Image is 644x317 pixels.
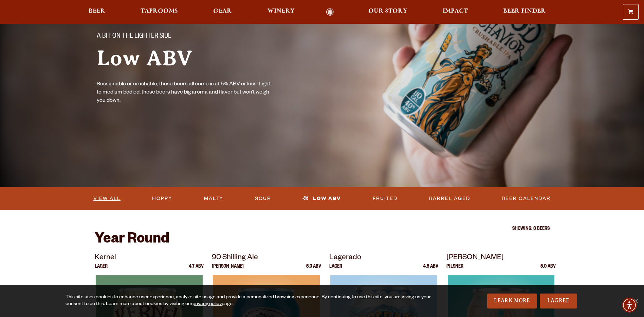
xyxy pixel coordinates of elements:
p: Sessionable or crushable, these beers all come in at 5% ABV or less. Light to medium bodied, thes... [97,81,271,105]
a: Fruited [370,191,400,206]
p: Lagerado [329,252,439,264]
p: [PERSON_NAME] [212,264,244,275]
span: Winery [268,9,295,14]
p: 4.5 ABV [423,264,438,275]
p: 90 Shilling Ale [212,252,321,264]
p: 5.3 ABV [306,264,321,275]
h2: Year Round [95,232,550,248]
p: Kernel [95,252,204,264]
a: Malty [201,191,226,206]
a: Beer Finder [499,8,550,16]
span: Taprooms [141,9,178,14]
a: Gear [209,8,236,16]
div: This site uses cookies to enhance user experience, analyze site usage and provide a personalized ... [66,294,431,308]
p: Showing: 8 Beers [95,227,550,232]
p: Lager [329,264,342,275]
a: Learn More [487,294,537,308]
a: privacy policy [192,302,222,307]
a: Hoppy [149,191,175,206]
p: 4.7 ABV [189,264,204,275]
p: [PERSON_NAME] [446,252,556,264]
a: View All [91,191,123,206]
a: Barrel Aged [426,191,473,206]
span: Impact [443,9,468,14]
span: Beer [89,9,105,14]
a: Low ABV [300,191,344,206]
a: Sour [252,191,274,206]
p: 5.0 ABV [540,264,556,275]
span: Gear [213,9,232,14]
a: I Agree [540,294,577,308]
span: Our Story [368,9,407,14]
a: Impact [438,8,472,16]
a: Taprooms [136,8,182,16]
a: Beer Calendar [499,191,553,206]
a: Odell Home [317,8,343,16]
p: Pilsner [446,264,463,275]
a: Winery [263,8,299,16]
span: Beer Finder [503,9,546,14]
p: Lager [95,264,108,275]
h1: Low ABV [97,47,309,70]
div: Accessibility Menu [622,298,637,313]
a: Beer [84,8,110,16]
a: Our Story [364,8,412,16]
span: A bit on the lighter side [97,32,171,41]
